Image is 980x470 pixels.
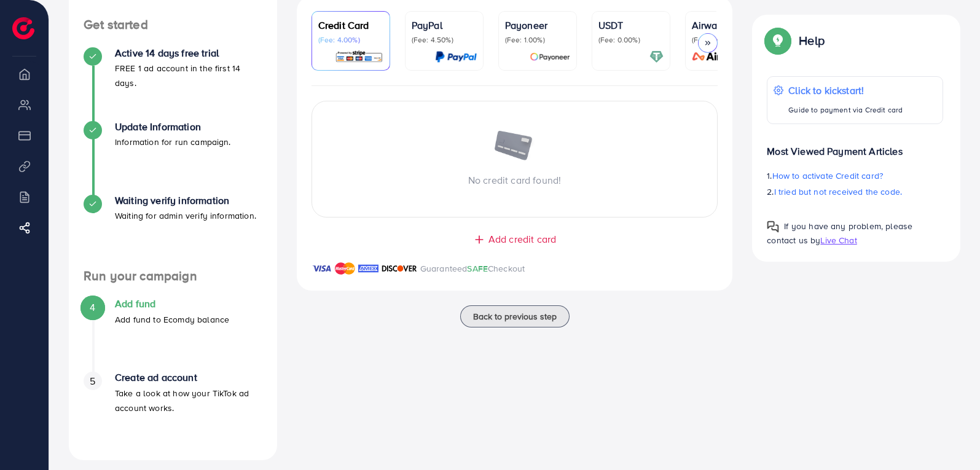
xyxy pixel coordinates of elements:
p: Most Viewed Payment Articles [767,134,943,159]
p: USDT [598,18,664,33]
p: FREE 1 ad account in the first 14 days. [115,61,262,90]
span: SAFE [467,262,488,275]
span: If you have any problem, please contact us by [767,220,912,246]
h4: Add fund [115,298,229,310]
img: Popup guide [767,29,789,52]
p: No credit card found! [312,173,718,187]
span: I tried but not received the code. [774,186,902,198]
li: Active 14 days free trial [69,47,277,121]
img: brand [312,261,332,276]
p: (Fee: 0.00%) [692,35,757,45]
h4: Active 14 days free trial [115,47,262,59]
p: Guaranteed Checkout [420,261,525,276]
p: (Fee: 1.00%) [505,35,570,45]
p: Credit Card [318,18,383,33]
p: Add fund to Ecomdy balance [115,312,229,327]
p: Waiting for admin verify information. [115,208,256,223]
p: 1. [767,168,943,183]
img: card [688,50,757,64]
p: Click to kickstart! [788,83,903,98]
img: card [435,50,477,64]
p: Information for run campaign. [115,135,231,149]
p: PayPal [412,18,477,33]
li: Waiting verify information [69,195,277,268]
h4: Update Information [115,121,231,133]
p: Take a look at how your TikTok ad account works. [115,386,262,415]
h4: Run your campaign [69,268,277,284]
img: card [335,50,383,64]
span: 4 [90,300,95,315]
img: logo [12,17,34,39]
img: card [649,50,664,64]
p: (Fee: 4.50%) [412,35,477,45]
iframe: Chat [928,415,971,461]
img: brand [382,261,417,276]
img: image [493,131,536,163]
span: Add credit card [488,232,556,246]
h4: Waiting verify information [115,195,256,206]
span: How to activate Credit card? [772,170,883,182]
h4: Get started [69,17,277,33]
li: Add fund [69,298,277,372]
img: Popup guide [767,221,779,233]
span: Back to previous step [473,310,557,323]
span: Live Chat [820,234,857,246]
li: Update Information [69,121,277,195]
p: (Fee: 0.00%) [598,35,664,45]
h4: Create ad account [115,372,262,383]
p: (Fee: 4.00%) [318,35,383,45]
p: Guide to payment via Credit card [788,103,903,117]
img: brand [335,261,355,276]
img: card [530,50,570,64]
span: 5 [90,374,95,388]
p: 2. [767,184,943,199]
p: Airwallex [692,18,757,33]
img: brand [358,261,378,276]
p: Payoneer [505,18,570,33]
p: Help [799,33,825,48]
li: Create ad account [69,372,277,445]
button: Back to previous step [460,305,570,327]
